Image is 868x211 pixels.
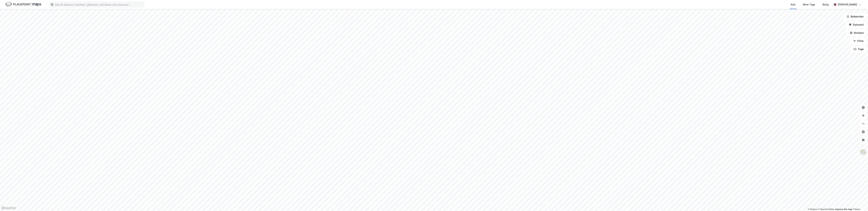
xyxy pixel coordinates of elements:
div: Bolig [823,3,829,7]
button: Tags [851,46,867,53]
button: Filter [850,38,867,44]
img: Z [860,149,866,155]
input: Søk på adresse, matrikkel, gårdeiere, leietakere eller personer [54,2,144,7]
div: Kontrollprogram for chat [851,195,868,211]
div: Mine Tags [803,3,815,7]
a: Improve this map [835,208,852,210]
a: Mapbox homepage [1,206,16,210]
button: Analyse [847,29,867,36]
img: logo.f888ab2527a4732fd821a326f86c7f29.svg [5,2,41,7]
button: Datasett [846,21,867,28]
div: Kart [791,3,795,7]
div: [PERSON_NAME] [838,3,857,7]
a: OpenStreetMap [818,208,834,210]
a: Mapbox [808,208,817,210]
button: Bokmerker [844,13,867,20]
iframe: Chat Widget [851,195,868,211]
